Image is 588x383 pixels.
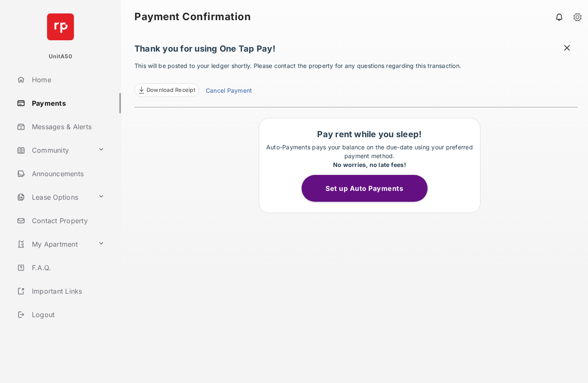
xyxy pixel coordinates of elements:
a: Lease Options [13,187,94,207]
a: Cancel Payment [206,86,252,97]
a: My Apartment [13,234,94,254]
p: UnitA50 [49,52,72,61]
a: Announcements [13,164,121,184]
strong: Payment Confirmation [134,12,251,22]
h1: Pay rent while you sleep! [263,129,476,139]
a: Logout [13,305,121,325]
p: Auto-Payments pays your balance on the due-date using your preferred payment method. [263,143,476,169]
a: Important Links [13,281,108,301]
a: Contact Property [13,211,121,231]
a: Payments [13,93,121,113]
a: Community [13,140,94,160]
h1: Thank you for using One Tap Pay! [134,44,578,58]
a: F.A.Q. [13,258,121,278]
div: No worries, no late fees! [263,160,476,169]
button: Set up Auto Payments [302,175,428,202]
span: Download Receipt [147,86,195,94]
a: Home [13,70,121,90]
a: Messages & Alerts [13,117,121,137]
a: Download Receipt [134,83,199,97]
p: This will be posted to your ledger shortly. Please contact the property for any questions regardi... [134,61,578,97]
a: Set up Auto Payments [302,184,438,193]
img: svg+xml;base64,PHN2ZyB4bWxucz0iaHR0cDovL3d3dy53My5vcmcvMjAwMC9zdmciIHdpZHRoPSI2NCIgaGVpZ2h0PSI2NC... [47,13,74,40]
